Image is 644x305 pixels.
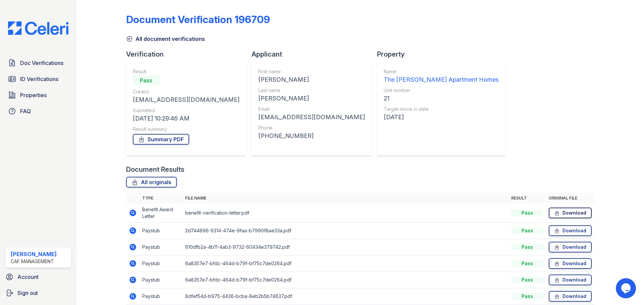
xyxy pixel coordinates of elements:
[5,72,71,86] a: ID Verifications
[258,75,365,84] div: [PERSON_NAME]
[182,272,508,288] td: 6a8357e7-bfdc-464d-b79f-bf75c7de0264.pdf
[384,68,499,75] div: Name
[511,277,543,283] div: Pass
[133,107,239,114] div: Submitted
[258,112,365,122] div: [EMAIL_ADDRESS][DOMAIN_NAME]
[140,239,182,255] td: Paystub
[20,59,63,67] span: Doc Verifications
[384,75,499,84] div: The [PERSON_NAME] Apartment Homes
[133,75,160,86] div: Pass
[511,210,543,216] div: Pass
[377,50,511,59] div: Property
[126,50,252,59] div: Verification
[126,35,205,43] a: All document verifications
[11,258,57,265] div: CAF Management
[549,208,592,218] a: Download
[258,87,365,94] div: Last name
[133,126,239,133] div: Result summary
[140,193,182,204] th: Type
[11,250,57,258] div: [PERSON_NAME]
[508,193,546,204] th: Result
[258,131,365,141] div: [PHONE_NUMBER]
[126,165,184,174] div: Document Results
[549,242,592,252] a: Download
[549,225,592,236] a: Download
[182,223,508,239] td: 2d744896-6314-474e-9faa-b7990f8ae33a.pdf
[140,255,182,272] td: Paystub
[384,106,499,112] div: Target move in date
[384,112,499,122] div: [DATE]
[20,91,47,99] span: Properties
[182,193,508,204] th: File name
[384,87,499,94] div: Unit number
[258,68,365,75] div: First name
[140,204,182,223] td: Benefit Award Letter
[140,288,182,305] td: Paystub
[17,289,38,297] span: Sign out
[20,75,58,83] span: ID Verifications
[133,68,239,75] div: Result
[182,288,508,305] td: 8dfef54d-b975-4436-bcba-8eb2b5b74637.pdf
[258,106,365,112] div: Email
[384,68,499,84] a: Name The [PERSON_NAME] Apartment Homes
[616,278,637,298] iframe: chat widget
[258,94,365,103] div: [PERSON_NAME]
[546,193,594,204] th: Original file
[182,204,508,223] td: benefit-verification-letter.pdf
[182,255,508,272] td: 6a8357e7-bfdc-464d-b79f-bf75c7de0264.pdf
[140,272,182,288] td: Paystub
[511,260,543,267] div: Pass
[133,114,239,123] div: [DATE] 10:29:46 AM
[511,227,543,234] div: Pass
[252,50,377,59] div: Applicant
[549,275,592,285] a: Download
[258,125,365,131] div: Phone
[126,177,177,187] a: All originals
[511,244,543,250] div: Pass
[511,293,543,300] div: Pass
[133,134,189,145] a: Summary PDF
[140,223,182,239] td: Paystub
[3,21,74,35] img: CE_Logo_Blue-a8612792a0a2168367f1c8372b55b34899dd931a85d93a1a3d3e32e68fde9ad4.png
[133,88,239,95] div: Creator
[3,270,74,284] a: Account
[384,94,499,103] div: 21
[5,104,71,118] a: FAQ
[133,95,239,104] div: [EMAIL_ADDRESS][DOMAIN_NAME]
[549,258,592,269] a: Download
[3,286,74,300] a: Sign out
[126,13,270,25] div: Document Verification 196709
[17,273,39,281] span: Account
[20,107,31,115] span: FAQ
[549,291,592,302] a: Download
[5,88,71,102] a: Properties
[5,56,71,70] a: Doc Verifications
[182,239,508,255] td: 610dfb2a-4b11-4ab3-9732-60434e379742.pdf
